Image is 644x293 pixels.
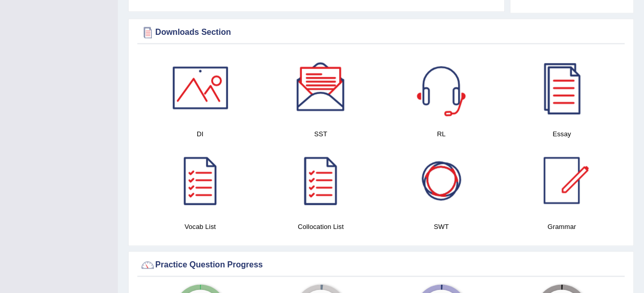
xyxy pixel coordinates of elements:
[507,221,617,232] h4: Grammar
[140,25,622,40] div: Downloads Section
[140,257,622,273] div: Practice Question Progress
[507,129,617,139] h4: Essay
[386,221,496,232] h4: SWT
[265,221,376,232] h4: Collocation List
[386,129,496,139] h4: RL
[145,129,255,139] h4: DI
[265,129,376,139] h4: SST
[145,221,255,232] h4: Vocab List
